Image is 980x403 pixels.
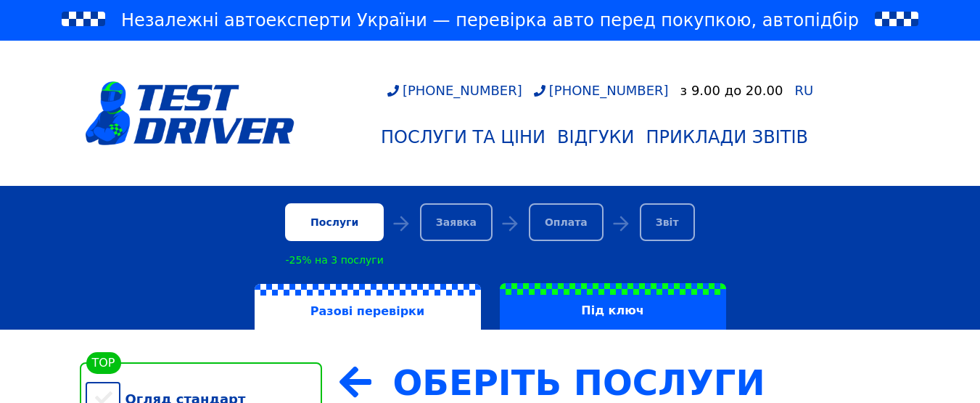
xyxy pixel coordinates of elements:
span: RU [794,83,813,98]
label: Під ключ [500,283,726,330]
div: Послуги та Ціни [381,127,545,147]
label: Разові перевірки [255,284,481,330]
a: [PHONE_NUMBER] [534,83,669,98]
a: Під ключ [490,283,736,330]
a: Відгуки [551,121,641,153]
div: Оберіть Послуги [393,362,895,403]
a: logotype@3x [86,46,295,180]
div: -25% на 3 послуги [285,254,383,266]
a: [PHONE_NUMBER] [387,83,522,98]
img: logotype@3x [86,81,295,145]
a: Послуги та Ціни [375,121,551,153]
div: Оплата [529,203,604,241]
div: Приклади звітів [646,127,808,147]
div: Послуги [285,203,383,241]
a: Приклади звітів [641,121,814,153]
div: з 9.00 до 20.00 [680,83,783,98]
span: Незалежні автоексперти України — перевірка авто перед покупкою, автопідбір [121,9,859,32]
div: Звіт [640,203,695,241]
a: RU [794,84,813,97]
div: Заявка [420,203,493,241]
div: Відгуки [557,127,635,147]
